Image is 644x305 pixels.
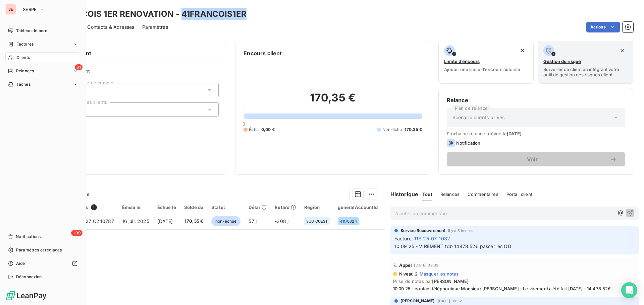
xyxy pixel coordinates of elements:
span: SERPE [23,7,37,12]
span: Contacts & Adresses [87,24,134,30]
button: Limite d’encoursAjouter une limite d’encours autorisé [438,41,534,84]
div: Émise le [122,205,149,210]
button: Voir [447,152,625,166]
span: 1 [91,204,97,210]
div: Région [304,205,330,210]
span: Relances [440,192,460,197]
span: 41170024 [340,219,357,223]
div: Statut [211,205,240,210]
span: Prise de notes par [393,279,636,284]
span: Notification [456,140,481,146]
div: SE [5,4,16,15]
span: 10 09 25 - contact téléphonique Monsieur [PERSON_NAME] - Le virement a été fait [DATE] - 14 478.52€ [393,286,636,291]
span: [DATE] [507,131,522,136]
div: Retard [275,205,296,210]
span: Déconnexion [16,274,42,280]
div: Solde dû [184,205,203,210]
span: 170,35 € [405,127,422,133]
span: 16 juil. 2025 [122,218,149,224]
span: 57 j [249,218,257,224]
h3: FRANCOIS 1ER RENOVATION - 41FRANCOIS1ER [59,8,247,20]
span: Service Recouvrement [400,228,445,234]
span: 0,00 € [261,127,275,133]
span: Tout [422,192,432,197]
span: Masquer les notes [420,271,459,277]
span: Gestion du risque [543,59,581,64]
span: +99 [71,230,83,236]
span: Paramètres et réglages [16,247,62,253]
span: Paramètres [142,24,168,30]
span: Ajouter une limite d’encours autorisé [444,67,520,72]
h6: Encours client [244,49,282,57]
span: -308 j [275,218,288,224]
span: Clients [16,55,30,61]
span: il y a 5 heures [448,229,473,233]
span: 0 [243,121,245,127]
span: Niveau 2 [398,271,418,277]
span: Relances [16,68,34,74]
span: [PERSON_NAME] [400,298,435,304]
span: Échu [249,127,259,133]
span: non-échue [211,216,240,226]
a: Aide [5,258,80,269]
span: Factures [16,41,34,47]
span: Limite d’encours [444,59,480,64]
span: Scénario clients privés [452,114,505,121]
span: Prochaine relance prévue le [447,131,625,136]
button: Actions [586,22,620,32]
h6: Informations client [41,49,219,57]
span: Propriétés Client [54,68,219,78]
span: Surveiller ce client en intégrant votre outil de gestion des risques client. [543,67,628,77]
span: SUD OUEST [306,219,328,223]
span: [PERSON_NAME] [432,279,469,284]
span: Notifications [16,234,41,240]
span: [DATE] 09:32 [438,299,462,303]
h6: Historique [385,190,419,198]
div: Open Intercom Messenger [621,282,637,298]
span: [DATE] [157,218,173,224]
span: 10 09 25 - VIREMENT tdb 14478.52€ passer les OD [394,243,511,249]
span: Commentaires [468,192,498,197]
div: Délai [249,205,267,210]
span: Voir [455,157,610,162]
span: 61 [75,64,83,70]
div: Échue le [157,205,176,210]
span: Portail client [506,192,532,197]
span: Aide [16,260,25,266]
span: 170,35 € [184,218,203,225]
span: Facture : [394,235,413,242]
span: Non-échu [382,127,402,133]
div: generalAccountId [338,205,377,210]
button: Gestion du risqueSurveiller ce client en intégrant votre outil de gestion des risques client. [538,41,633,84]
span: [DATE] 09:32 [414,263,438,267]
span: Appel [399,262,412,268]
span: 11E-25-07-1032 [414,235,450,242]
h6: Relance [447,96,625,104]
span: Tâches [16,81,31,87]
h2: 170,35 € [244,91,422,111]
img: Logo LeanPay [5,290,47,301]
span: Tableau de bord [16,28,47,34]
